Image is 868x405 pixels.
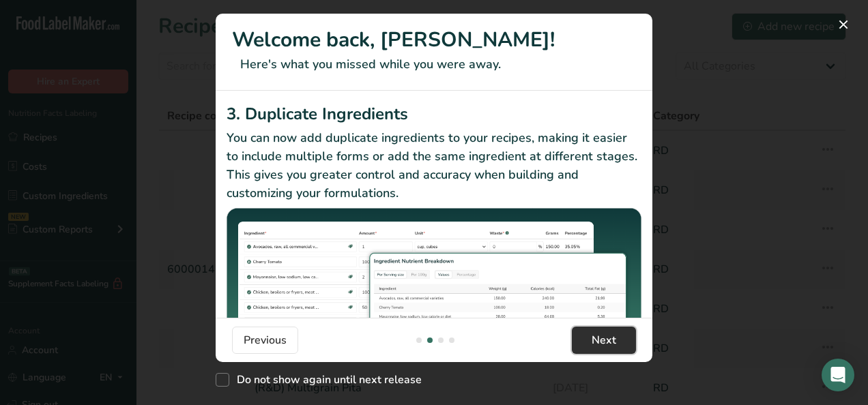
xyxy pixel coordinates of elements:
span: Previous [244,332,287,348]
button: Previous [232,327,298,354]
button: Next [572,327,636,354]
h2: 3. Duplicate Ingredients [227,102,641,126]
p: You can now add duplicate ingredients to your recipes, making it easier to include multiple forms... [227,129,641,202]
img: Duplicate Ingredients [227,208,641,363]
span: Do not show again until next release [229,373,422,387]
div: Open Intercom Messenger [822,359,854,391]
h1: Welcome back, [PERSON_NAME]! [232,25,636,55]
p: Here's what you missed while you were away. [232,55,636,74]
span: Next [592,332,616,348]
